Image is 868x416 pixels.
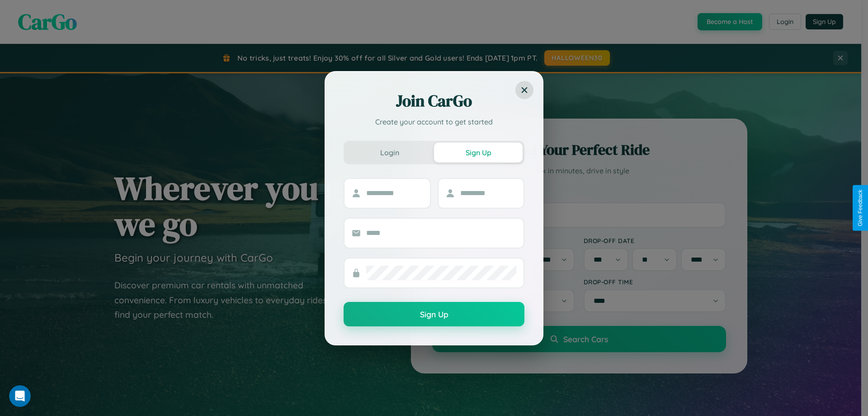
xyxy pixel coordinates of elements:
[434,143,523,163] button: Sign Up
[857,190,863,226] div: Give Feedback
[345,143,434,163] button: Login
[344,116,524,127] p: Create your account to get started
[344,302,524,326] button: Sign Up
[344,90,524,112] h2: Join CarGo
[9,385,31,407] iframe: Intercom live chat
